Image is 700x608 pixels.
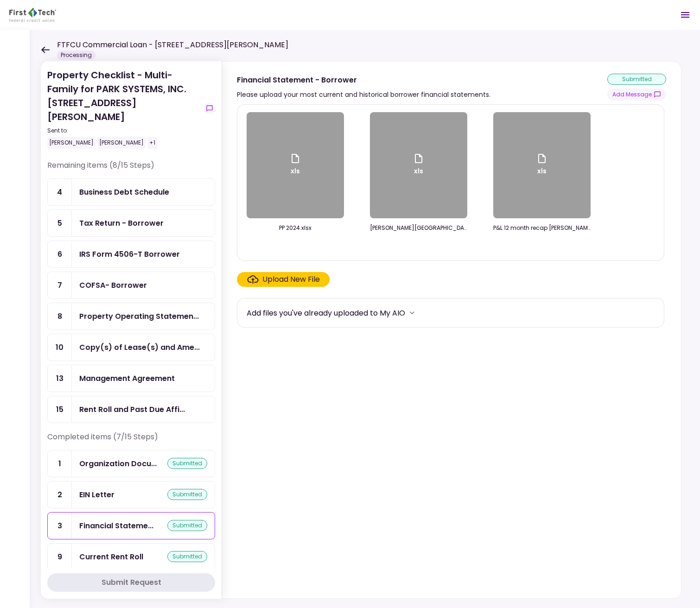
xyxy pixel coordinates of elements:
a: 5Tax Return - Borrower [47,209,215,237]
div: Organization Documents for Borrowing Entity [79,458,157,469]
div: 13 [48,365,72,392]
div: 1 [48,450,72,477]
div: 6 [48,241,72,267]
a: 7COFSA- Borrower [47,272,215,299]
a: 8Property Operating Statements [47,303,215,330]
div: 9 [48,544,72,570]
a: 3Financial Statement - Borrowersubmitted [47,512,215,539]
div: submitted [167,520,207,531]
div: [PERSON_NAME] [47,137,95,149]
a: 2EIN Lettersubmitted [47,481,215,508]
a: 15Rent Roll and Past Due Affidavit [47,396,215,423]
div: xls [290,153,301,178]
button: show-messages [607,89,666,101]
div: [PERSON_NAME] [97,137,146,149]
div: xls [413,153,424,178]
div: COFSA- Borrower [79,279,147,291]
div: submitted [167,458,207,469]
a: 6IRS Form 4506-T Borrower [47,241,215,268]
div: Property Operating Statements [79,310,199,322]
div: 8 [48,303,72,329]
div: EIN Letter [79,489,115,500]
div: IRS Form 4506-T Borrower [79,248,180,260]
div: 15 [48,396,72,423]
button: Submit Request [47,573,215,592]
button: show-messages [204,103,215,114]
h1: FTFCU Commercial Loan - [STREET_ADDRESS][PERSON_NAME] [57,39,288,51]
div: Copy(s) of Lease(s) and Amendment(s) [79,342,200,353]
div: Remaining items (8/15 Steps) [47,160,215,178]
div: 10 [48,334,72,361]
div: 4 [48,179,72,205]
div: Business Debt Schedule [79,186,169,198]
div: 7 [48,272,72,298]
div: 5 [48,210,72,236]
a: 1Organization Documents for Borrowing Entitysubmitted [47,450,215,477]
a: 4Business Debt Schedule [47,178,215,206]
div: submitted [167,489,207,500]
div: Tax Return - Borrower [79,217,164,229]
div: submitted [167,551,207,562]
a: 9Current Rent Rollsubmitted [47,543,215,570]
div: Upload New File [262,274,320,285]
div: Submit Request [102,577,161,588]
div: Financial Statement - Borrower [237,74,490,86]
button: more [405,306,419,320]
div: submitted [607,74,666,85]
img: Partner icon [9,8,56,22]
div: +1 [147,137,157,149]
div: Current Rent Roll [79,551,143,563]
div: Property Checklist - Multi-Family for PARK SYSTEMS, INC. [STREET_ADDRESS][PERSON_NAME] [47,68,200,149]
div: Sent to: [47,127,200,135]
div: Rent Roll and Past Due Affidavit [79,404,185,415]
div: Financial Statement - BorrowerPlease upload your most current and historical borrower financial s... [222,61,681,599]
span: Click here to upload the required document [237,272,330,287]
div: Please upload your most current and historical borrower financial statements. [237,89,490,100]
div: PP 2024.xlsx [247,224,344,232]
button: Open menu [674,4,696,26]
a: 13Management Agreement [47,365,215,392]
div: Add files you've already uploaded to My AIO [247,307,405,319]
div: Financial Statement - Borrower [79,520,153,532]
div: 3 [48,513,72,539]
div: Completed items (7/15 Steps) [47,431,215,450]
div: xls [536,153,547,178]
div: Management Agreement [79,373,175,384]
div: Processing [57,51,95,60]
div: 2 [48,481,72,508]
div: Pearce Point June 2025 T12 - sent to FT.xlsx [370,224,467,232]
a: 10Copy(s) of Lease(s) and Amendment(s) [47,334,215,361]
div: P&L 12 month recap Pearce Pointe 12.31.23.xlsx [493,224,591,232]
